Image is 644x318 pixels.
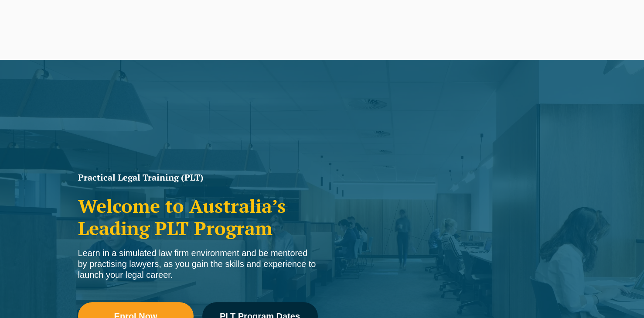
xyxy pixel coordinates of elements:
div: Learn in a simulated law firm environment and be mentored by practising lawyers, as you gain the ... [78,248,318,280]
h1: Practical Legal Training (PLT) [78,173,318,182]
h2: Welcome to Australia’s Leading PLT Program [78,195,318,239]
